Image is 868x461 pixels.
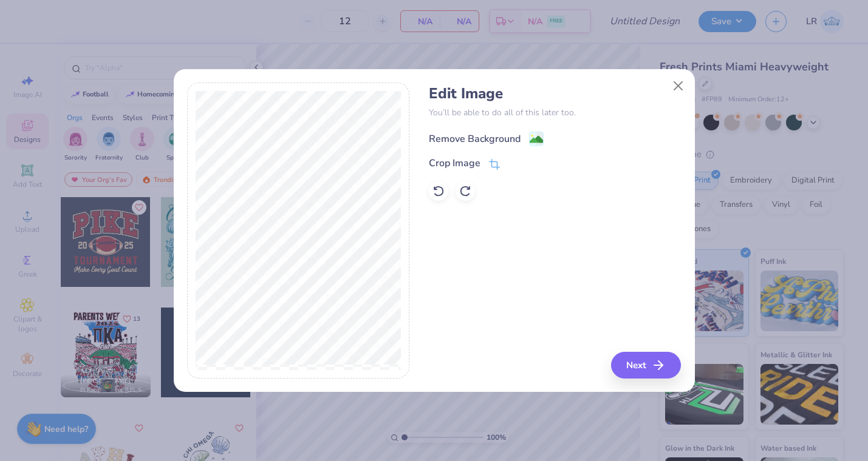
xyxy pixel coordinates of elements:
p: You’ll be able to do all of this later too. [429,106,681,119]
button: Close [666,74,689,97]
div: Crop Image [429,156,480,170]
h4: Edit Image [429,85,681,103]
button: Next [611,352,681,379]
div: Remove Background [429,132,521,146]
